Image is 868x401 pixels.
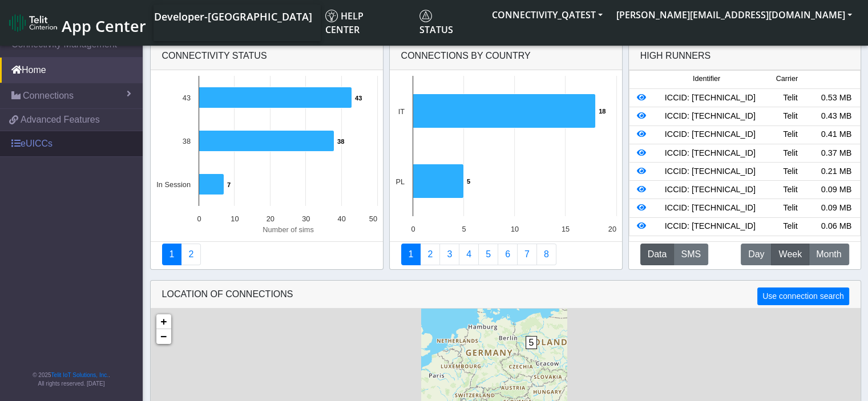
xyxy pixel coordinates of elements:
[398,107,405,116] text: IT
[401,244,421,265] a: Connections By Country
[337,138,344,145] text: 38
[768,147,813,160] div: Telit
[748,248,764,261] span: Day
[197,214,201,223] text: 0
[640,49,711,63] div: High Runners
[181,244,201,265] a: Deployment status
[337,214,345,223] text: 40
[462,225,466,233] text: 5
[411,225,415,233] text: 0
[768,165,813,178] div: Telit
[263,225,314,234] text: Number of sims
[608,225,616,233] text: 20
[653,110,768,123] div: ICCID: [TECHNICAL_ID]
[609,5,859,25] button: [PERSON_NAME][EMAIL_ADDRESS][DOMAIN_NAME]
[768,184,813,196] div: Telit
[9,11,144,35] a: App Center
[439,244,459,265] a: Usage per Country
[653,147,768,160] div: ICCID: [TECHNICAL_ID]
[459,244,479,265] a: Connections By Carrier
[813,92,859,104] div: 0.53 MB
[517,244,537,265] a: Zero Session
[154,10,312,23] span: Developer-[GEOGRAPHIC_DATA]
[768,128,813,141] div: Telit
[182,94,190,102] text: 43
[415,5,485,41] a: Status
[599,108,605,115] text: 18
[151,42,383,70] div: Connectivity status
[467,178,470,185] text: 5
[768,110,813,123] div: Telit
[813,147,859,160] div: 0.37 MB
[21,113,100,127] span: Advanced Features
[741,244,772,265] button: Day
[757,287,849,305] button: Use connection search
[419,10,453,36] span: Status
[809,244,849,265] button: Month
[154,5,312,27] a: Your current platform instance
[420,244,440,265] a: Carrier
[227,181,231,188] text: 7
[231,214,239,223] text: 10
[653,92,768,104] div: ICCID: [TECHNICAL_ID]
[653,220,768,233] div: ICCID: [TECHNICAL_ID]
[536,244,556,265] a: Not Connected for 30 days
[816,248,841,261] span: Month
[302,214,310,223] text: 30
[813,165,859,178] div: 0.21 MB
[321,5,415,41] a: Help center
[653,184,768,196] div: ICCID: [TECHNICAL_ID]
[526,336,538,349] span: 5
[813,110,859,123] div: 0.43 MB
[395,177,405,186] text: PL
[768,92,813,104] div: Telit
[561,225,569,233] text: 15
[419,10,432,22] img: status.svg
[182,137,190,145] text: 38
[151,281,861,309] div: LOCATION OF CONNECTIONS
[9,14,57,32] img: logo-telit-cinterion-gw-new.png
[776,74,797,84] span: Carrier
[693,74,720,84] span: Identifier
[653,128,768,141] div: ICCID: [TECHNICAL_ID]
[162,244,372,265] nav: Summary paging
[51,372,108,378] a: Telit IoT Solutions, Inc.
[510,225,518,233] text: 10
[485,5,609,25] button: CONNECTIVITY_QATEST
[266,214,274,223] text: 20
[355,95,362,102] text: 43
[768,220,813,233] div: Telit
[653,165,768,178] div: ICCID: [TECHNICAL_ID]
[778,248,802,261] span: Week
[162,244,182,265] a: Connectivity status
[768,202,813,214] div: Telit
[390,42,622,70] div: Connections By Country
[653,202,768,214] div: ICCID: [TECHNICAL_ID]
[640,244,675,265] button: Data
[673,244,708,265] button: SMS
[813,128,859,141] div: 0.41 MB
[401,244,611,265] nav: Summary paging
[813,220,859,233] div: 0.06 MB
[156,180,191,189] text: In Session
[325,10,364,36] span: Help center
[156,314,171,329] a: Zoom in
[813,184,859,196] div: 0.09 MB
[498,244,518,265] a: 14 Days Trend
[771,244,809,265] button: Week
[23,89,74,103] span: Connections
[325,10,338,22] img: knowledge.svg
[369,214,377,223] text: 50
[156,329,171,344] a: Zoom out
[62,15,146,37] span: App Center
[813,202,859,214] div: 0.09 MB
[478,244,498,265] a: Usage by Carrier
